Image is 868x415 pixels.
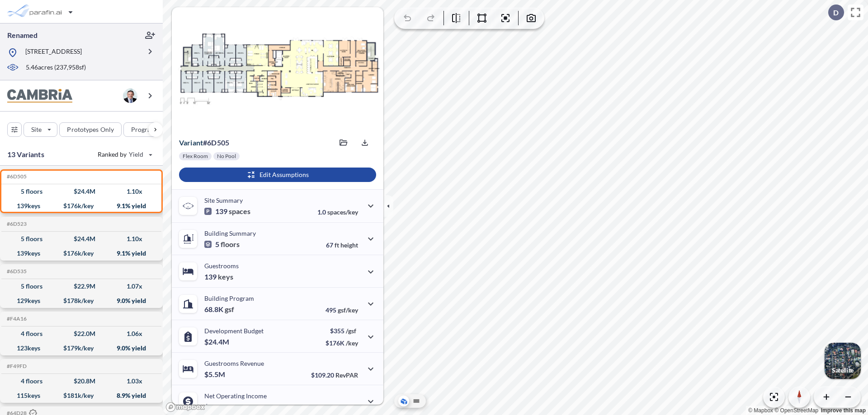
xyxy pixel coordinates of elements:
p: Renamed [7,30,38,40]
p: Building Summary [204,229,256,237]
a: Mapbox [748,407,773,414]
p: 40.0% [320,404,358,411]
button: Ranked by Yield [90,147,158,162]
span: margin [338,404,358,411]
p: 139 [204,207,250,216]
span: ft [335,241,339,249]
p: 13 Variants [7,149,44,160]
p: Flex Room [183,153,208,160]
p: $5.5M [204,370,226,379]
button: Switcher ImageSatellite [825,343,861,379]
p: $109.20 [311,371,358,379]
span: spaces/key [327,208,358,216]
span: /key [346,339,358,347]
p: Guestrooms Revenue [204,359,264,367]
p: # 6d505 [179,138,229,147]
p: 495 [325,306,358,314]
span: /gsf [346,327,356,335]
span: height [340,241,358,249]
span: gsf [225,305,234,314]
p: Prototypes Only [67,125,114,134]
p: No Pool [217,153,236,160]
p: Net Operating Income [204,392,267,400]
a: Improve this map [821,407,866,414]
h5: Click to copy the code [5,173,27,180]
h5: Click to copy the code [5,316,27,322]
span: gsf/key [338,306,358,314]
img: user logo [123,89,137,103]
h5: Click to copy the code [5,363,27,369]
p: Site [31,125,42,134]
p: Building Program [204,294,254,302]
p: Development Budget [204,327,264,335]
p: 5.46 acres ( 237,958 sf) [26,63,86,73]
p: Guestrooms [204,262,239,270]
p: D [833,9,839,17]
p: Satellite [832,367,854,374]
p: $355 [325,327,358,335]
p: $24.4M [204,337,231,346]
h5: Click to copy the code [5,268,27,275]
span: RevPAR [335,371,358,379]
p: Program [131,125,156,134]
img: Switcher Image [825,343,861,379]
button: Program [123,122,172,137]
span: spaces [229,207,250,216]
span: Variant [179,138,203,147]
span: Yield [129,150,144,159]
a: Mapbox homepage [165,402,205,412]
p: 68.8K [204,305,234,314]
p: $2.2M [204,402,226,411]
p: 5 [204,240,240,249]
p: Edit Assumptions [259,170,309,179]
button: Edit Assumptions [179,168,376,182]
span: floors [221,240,240,249]
h5: Click to copy the code [5,221,27,227]
p: Site Summary [204,196,243,204]
button: Aerial View [398,396,409,406]
p: 67 [326,241,358,249]
span: keys [218,272,233,281]
p: $176K [325,339,358,347]
a: OpenStreetMap [774,407,818,414]
p: [STREET_ADDRESS] [25,47,82,58]
button: Site [24,122,57,137]
button: Prototypes Only [59,122,122,137]
p: 1.0 [317,208,358,216]
img: BrandImage [7,89,72,103]
button: Site Plan [411,396,422,406]
p: 139 [204,272,233,281]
